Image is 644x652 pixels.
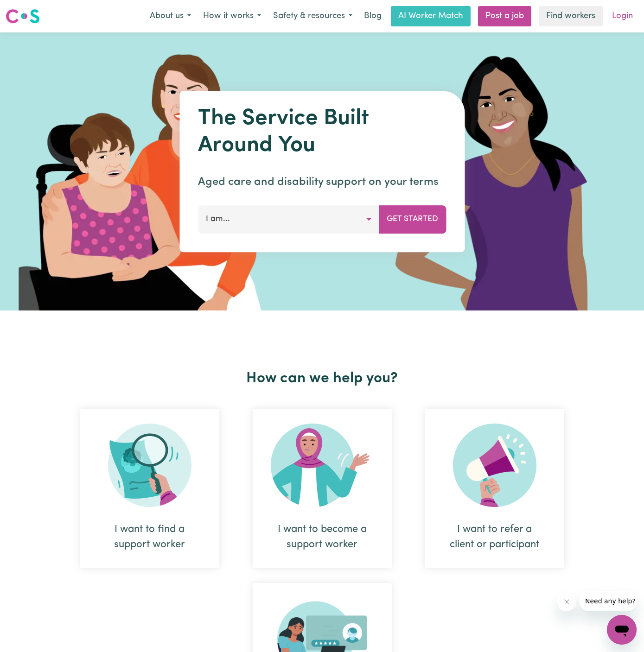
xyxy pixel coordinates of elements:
h2: How can we help you? [64,370,581,387]
div: I want to refer a client or participant [425,409,564,568]
button: About us [144,6,197,26]
div: I want to find a support worker [80,409,219,568]
iframe: Button to launch messaging window [607,615,637,645]
button: Get Started [379,205,446,233]
a: Blog [358,6,387,26]
button: How it works [197,6,267,26]
div: I want to become a support worker [253,409,392,568]
button: I am... [198,205,379,233]
div: I want to find a support worker [102,522,197,552]
div: I want to refer a client or participant [447,522,542,552]
p: Aged care and disability support on your terms [198,174,446,190]
img: Careseekers logo [6,8,40,25]
a: AI Worker Match [391,6,471,26]
a: Post a job [478,6,531,26]
a: Find workers [539,6,603,26]
div: I want to become a support worker [275,522,370,552]
iframe: Message from company [580,591,637,611]
a: Login [606,6,638,26]
a: Careseekers logo [6,6,40,27]
iframe: Close message [557,593,576,611]
img: Search [108,424,191,507]
img: Refer [453,424,536,507]
button: Safety & resources [267,6,358,26]
h1: The Service Built Around You [198,106,446,159]
img: Become Worker [271,424,374,507]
